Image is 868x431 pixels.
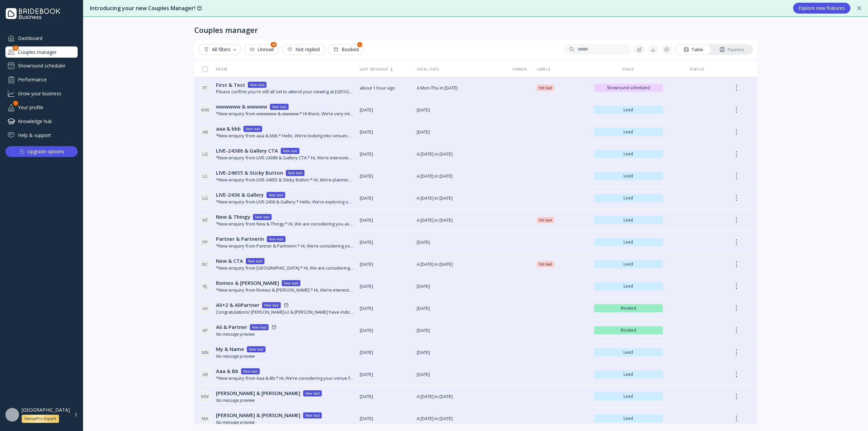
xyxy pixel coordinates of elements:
[200,369,211,380] div: A B
[417,283,503,290] span: [DATE]
[360,85,412,91] span: about 1 hour ago
[360,261,412,268] span: [DATE]
[90,4,786,12] div: Introducing your new Couples Manager! 😍
[5,130,78,141] a: Help & support
[360,67,412,72] div: Last message
[216,147,278,154] span: LIVE-24386 & Gallery CTA
[216,235,264,242] span: Partner & Partnerin
[597,306,660,311] span: Booked
[216,177,354,183] div: *New enquiry from LIVE-24655 & Sticky Button:* Hi, We’re planning our wedding and are very intere...
[417,151,503,157] span: A [DATE] in [DATE]
[194,25,258,35] div: Couples manager
[305,391,320,396] div: New lead
[200,347,211,358] div: M N
[539,217,552,223] span: Hot lead
[417,239,503,246] span: [DATE]
[360,393,412,400] span: [DATE]
[417,393,503,400] span: A [DATE] in [DATE]
[216,287,354,293] div: *New enquiry from Romeo & [PERSON_NAME]:* Hi, We’re interested in your venue for our wedding! We ...
[216,169,283,176] span: LIVE-24655 & Sticky Button
[216,257,243,265] span: New & CTA
[287,47,320,52] div: Not replied
[5,102,78,113] a: Your profile1
[417,415,503,422] span: A [DATE] in [DATE]
[204,47,236,52] div: All filters
[597,394,660,399] span: Lead
[200,67,228,72] div: From
[216,324,247,331] span: Ali & Partner
[269,236,283,242] div: New lead
[5,74,78,85] a: Performance
[417,67,503,72] div: Ideal date
[216,353,255,359] i: No message preview
[22,407,70,413] div: [GEOGRAPHIC_DATA]
[357,42,362,47] div: 2
[360,305,412,312] span: [DATE]
[216,89,354,95] div: Please confirm you're still all set to attend your viewing at [GEOGRAPHIC_DATA] on [DATE] 09:00.
[200,391,211,402] div: M W
[417,107,503,113] span: [DATE]
[216,125,241,132] span: aaa & bbb
[216,199,354,205] div: *New enquiry from LIVE-2436 & Gallery:* Hello, We’re exploring options for our wedding venue, and...
[597,350,660,355] span: Lead
[417,349,503,356] span: [DATE]
[216,243,354,249] div: *New enquiry from Partner & Partnerin:* Hi, We’re considering your venue for our wedding and woul...
[417,261,503,268] span: A [DATE] in [DATE]
[288,170,302,176] div: New lead
[417,305,503,312] span: [DATE]
[360,151,412,157] span: [DATE]
[200,237,211,248] div: P P
[216,331,255,337] i: No message preview
[250,82,264,87] div: New lead
[5,60,78,71] div: Showround scheduler
[200,413,211,424] div: M A
[244,44,279,55] button: Unread
[216,133,354,139] div: *New enquiry from aaa & bbb:* Hello, We’re looking into venues for our wedding and would love to ...
[417,173,503,179] span: A [DATE] in [DATE]
[360,415,412,422] span: [DATE]
[216,301,259,309] span: Ali+2 & AliPartner
[216,279,279,287] span: Romeo & [PERSON_NAME]
[271,42,277,47] div: 46
[719,46,744,53] div: Pipeline
[360,173,412,179] span: [DATE]
[13,45,19,51] div: 46
[539,85,552,91] span: Hot lead
[252,325,267,330] div: New lead
[200,126,211,137] div: A B
[417,195,503,201] span: A [DATE] in [DATE]
[793,3,850,14] button: Explore new features
[417,327,503,334] span: [DATE]
[216,375,354,381] div: *New enquiry from Aaa & Bb:* Hi, We’re considering your venue for our wedding and would love to l...
[245,126,260,132] div: New lead
[594,67,663,72] div: Stage
[537,67,589,72] div: Labels
[5,46,78,58] a: Couples manager46
[200,281,211,292] div: R J
[216,419,255,425] i: No message preview
[597,129,660,135] span: Lead
[216,412,300,419] span: [PERSON_NAME] & [PERSON_NAME]
[417,85,503,91] span: A Mon-Thu in [DATE]
[305,413,320,418] div: New lead
[200,193,211,203] div: L G
[5,33,78,44] a: Dashboard
[5,116,78,127] a: Knowledge hub
[216,309,354,315] div: Congratulations! [PERSON_NAME]+2 & [PERSON_NAME] have indicated that they have chosen you for the...
[216,103,267,110] span: wwwwww & wwwww
[269,192,283,198] div: New lead
[27,147,64,156] div: Upgrade options
[328,44,364,55] button: Booked
[5,88,78,99] a: Grow your business
[284,280,298,286] div: New lead
[216,390,300,397] span: [PERSON_NAME] & [PERSON_NAME]
[13,101,18,106] div: 1
[668,67,726,72] div: Status
[200,171,211,181] div: L S
[216,368,238,375] span: Aaa & Bb
[597,195,660,201] span: Lead
[216,155,354,161] div: *New enquiry from LIVE-24386 & Gallery CTA:* Hi, We’re interested in your venue for our wedding! ...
